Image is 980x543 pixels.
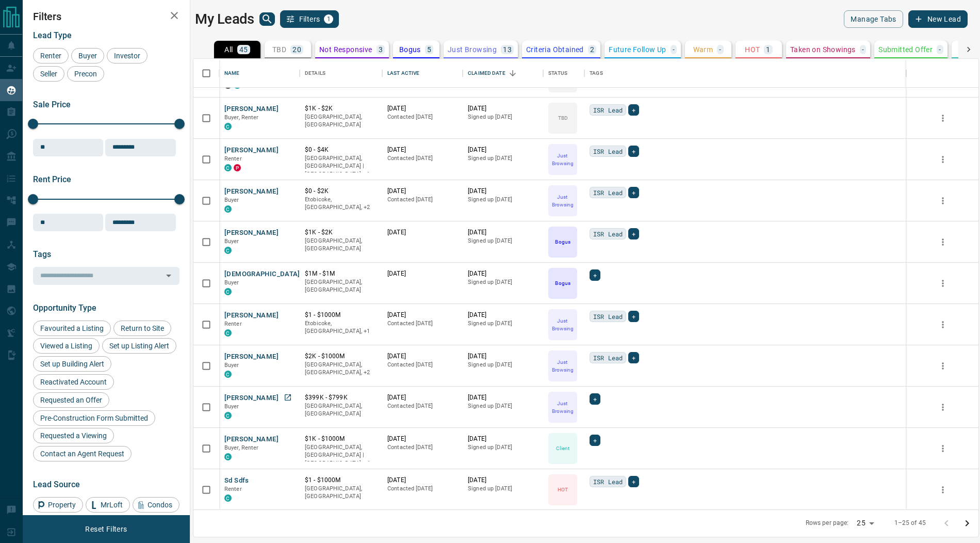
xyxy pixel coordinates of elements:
[387,187,458,196] p: [DATE]
[387,443,458,452] p: Contacted [DATE]
[584,59,906,88] div: Tags
[844,10,903,28] button: Manage Tabs
[305,104,377,113] p: $1K - $2K
[224,412,232,419] div: condos.ca
[224,187,279,197] button: [PERSON_NAME]
[224,288,232,295] div: condos.ca
[71,48,104,63] div: Buyer
[224,164,232,171] div: condos.ca
[387,146,458,154] p: [DATE]
[33,48,69,63] div: Renter
[387,402,458,410] p: Contacted [DATE]
[468,320,538,328] p: Signed up [DATE]
[33,338,100,354] div: Viewed a Listing
[387,154,458,163] p: Contacted [DATE]
[33,321,111,336] div: Favourited a Listing
[305,402,377,418] p: [GEOGRAPHIC_DATA], [GEOGRAPHIC_DATA]
[33,480,80,489] span: Lead Source
[632,311,635,322] span: +
[468,485,538,493] p: Signed up [DATE]
[468,393,538,402] p: [DATE]
[719,46,721,53] p: -
[387,104,458,113] p: [DATE]
[224,46,233,53] p: All
[292,46,301,53] p: 20
[224,114,259,121] span: Buyer, Renter
[526,46,584,53] p: Criteria Obtained
[935,358,951,374] button: more
[224,59,240,88] div: Name
[305,187,377,196] p: $0 - $2K
[609,46,666,53] p: Future Follow Up
[224,486,242,492] span: Renter
[387,59,419,88] div: Last Active
[628,187,639,198] div: +
[548,59,567,88] div: Status
[468,278,538,286] p: Signed up [DATE]
[71,70,101,78] span: Precon
[117,324,168,332] span: Return to Site
[555,238,570,246] p: Bogus
[957,513,977,534] button: Go to next page
[935,110,951,126] button: more
[935,193,951,209] button: more
[106,342,173,350] span: Set up Listing Alert
[224,494,232,502] div: condos.ca
[549,317,576,332] p: Just Browsing
[305,476,377,485] p: $1 - $1000M
[673,46,675,53] p: -
[593,146,623,156] span: ISR Lead
[234,164,241,171] div: property.ca
[468,146,538,154] p: [DATE]
[632,476,635,487] span: +
[33,392,109,408] div: Requested an Offer
[224,403,239,410] span: Buyer
[468,443,538,452] p: Signed up [DATE]
[468,104,538,113] p: [DATE]
[908,10,968,28] button: New Lead
[305,361,377,377] p: Toronto, Vancouver
[224,435,279,444] button: [PERSON_NAME]
[97,501,126,509] span: MrLoft
[628,146,639,157] div: +
[593,311,623,322] span: ISR Lead
[590,393,600,405] div: +
[935,317,951,332] button: more
[33,249,51,259] span: Tags
[33,66,64,82] div: Seller
[37,360,108,368] span: Set up Building Alert
[745,46,760,53] p: HOT
[144,501,176,509] span: Condos
[224,247,232,254] div: condos.ca
[259,12,275,26] button: search button
[113,321,171,336] div: Return to Site
[44,501,79,509] span: Property
[305,146,377,154] p: $0 - $4K
[33,410,155,426] div: Pre-Construction Form Submitted
[628,352,639,363] div: +
[224,123,232,130] div: condos.ca
[67,66,104,82] div: Precon
[305,443,377,468] p: North York, Scarborough, West End, Toronto
[133,497,179,513] div: Condos
[224,155,242,162] span: Renter
[33,497,83,513] div: Property
[224,104,279,114] button: [PERSON_NAME]
[935,276,951,291] button: more
[862,46,864,53] p: -
[224,311,279,321] button: [PERSON_NAME]
[593,229,623,239] span: ISR Lead
[379,46,383,53] p: 3
[593,353,623,363] span: ISR Lead
[590,435,600,446] div: +
[224,393,279,403] button: [PERSON_NAME]
[593,435,597,445] span: +
[37,342,96,350] span: Viewed a Listing
[224,453,232,460] div: condos.ca
[387,113,458,121] p: Contacted [DATE]
[33,446,132,461] div: Contact an Agent Request
[628,476,639,487] div: +
[305,485,377,501] p: [GEOGRAPHIC_DATA], [GEOGRAPHIC_DATA]
[549,193,576,209] p: Just Browsing
[468,154,538,163] p: Signed up [DATE]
